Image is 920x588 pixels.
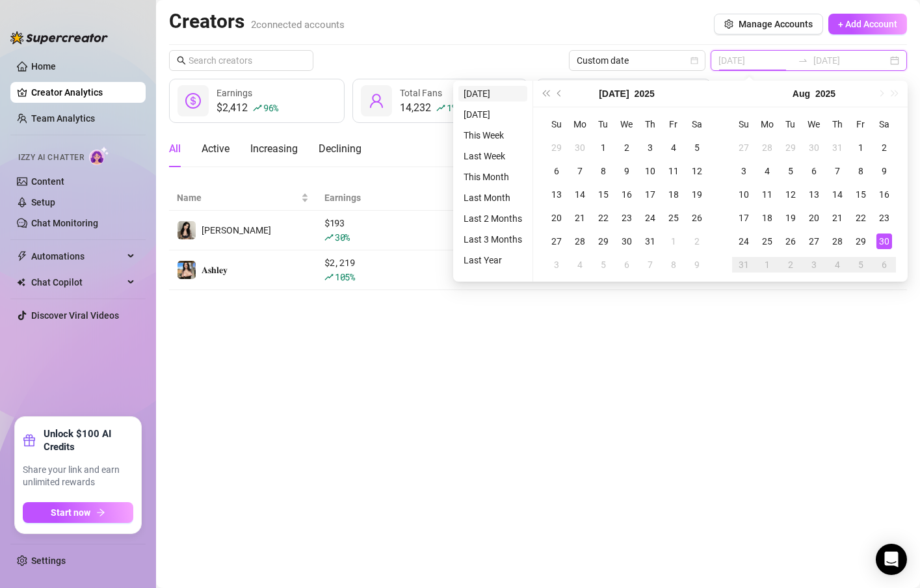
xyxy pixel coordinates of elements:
[802,136,826,159] td: 2025-07-30
[169,185,317,211] th: Name
[876,544,907,575] div: Open Intercom Messenger
[802,183,826,206] td: 2025-08-13
[23,434,36,447] span: gift
[815,81,835,107] button: Choose a year
[873,230,896,253] td: 2025-08-30
[572,140,588,155] div: 30
[549,210,564,226] div: 20
[202,265,228,275] span: 𝐀𝐬𝐡𝐥𝐞𝐲
[685,253,709,276] td: 2025-08-09
[685,136,709,159] td: 2025-07-05
[685,159,709,183] td: 2025-07-12
[685,113,709,136] th: Sa
[798,55,808,66] span: to
[666,210,681,226] div: 25
[592,230,615,253] td: 2025-07-29
[250,141,298,157] div: Increasing
[759,187,775,202] div: 11
[638,230,662,253] td: 2025-07-31
[545,253,568,276] td: 2025-08-03
[802,230,826,253] td: 2025-08-27
[31,310,119,321] a: Discover Viral Videos
[873,183,896,206] td: 2025-08-16
[642,140,658,155] div: 3
[798,55,808,66] span: swap-right
[369,93,384,109] span: user
[662,159,685,183] td: 2025-07-11
[689,234,705,249] div: 2
[458,148,527,164] li: Last Week
[853,210,869,226] div: 22
[615,113,638,136] th: We
[732,253,756,276] td: 2025-08-31
[689,140,705,155] div: 5
[596,234,611,249] div: 29
[642,163,658,179] div: 10
[690,57,698,64] span: calendar
[572,187,588,202] div: 14
[736,257,752,273] div: 31
[458,190,527,206] li: Last Month
[317,185,488,211] th: Earnings
[826,136,849,159] td: 2025-07-31
[736,140,752,155] div: 27
[830,140,845,155] div: 31
[802,206,826,230] td: 2025-08-20
[732,183,756,206] td: 2025-08-10
[31,61,56,72] a: Home
[619,234,635,249] div: 30
[732,206,756,230] td: 2025-08-17
[662,230,685,253] td: 2025-08-01
[44,427,133,453] strong: Unlock $100 AI Credits
[724,20,733,29] span: setting
[802,113,826,136] th: We
[830,163,845,179] div: 7
[177,261,196,279] img: 𝐀𝐬𝐡𝐥𝐞𝐲
[169,141,181,157] div: All
[458,252,527,268] li: Last Year
[732,230,756,253] td: 2025-08-24
[736,163,752,179] div: 3
[876,210,892,226] div: 23
[826,253,849,276] td: 2025-09-04
[619,257,635,273] div: 6
[568,159,592,183] td: 2025-07-07
[592,159,615,183] td: 2025-07-08
[549,187,564,202] div: 13
[759,163,775,179] div: 4
[779,183,802,206] td: 2025-08-12
[779,253,802,276] td: 2025-09-02
[783,140,798,155] div: 29
[638,253,662,276] td: 2025-08-07
[31,218,98,228] a: Chat Monitoring
[638,183,662,206] td: 2025-07-17
[802,253,826,276] td: 2025-09-03
[545,230,568,253] td: 2025-07-27
[853,140,869,155] div: 1
[31,82,135,103] a: Creator Analytics
[615,159,638,183] td: 2025-07-09
[596,140,611,155] div: 1
[666,163,681,179] div: 11
[783,210,798,226] div: 19
[615,230,638,253] td: 2025-07-30
[572,234,588,249] div: 28
[615,183,638,206] td: 2025-07-16
[783,234,798,249] div: 26
[545,159,568,183] td: 2025-07-06
[568,253,592,276] td: 2025-08-04
[783,163,798,179] div: 5
[447,101,456,114] span: 1 %
[263,101,278,114] span: 96 %
[545,136,568,159] td: 2025-06-29
[756,253,779,276] td: 2025-09-01
[642,234,658,249] div: 31
[642,210,658,226] div: 24
[806,140,822,155] div: 30
[572,163,588,179] div: 7
[51,507,91,518] span: Start now
[873,136,896,159] td: 2025-08-02
[642,187,658,202] div: 17
[756,159,779,183] td: 2025-08-04
[572,210,588,226] div: 21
